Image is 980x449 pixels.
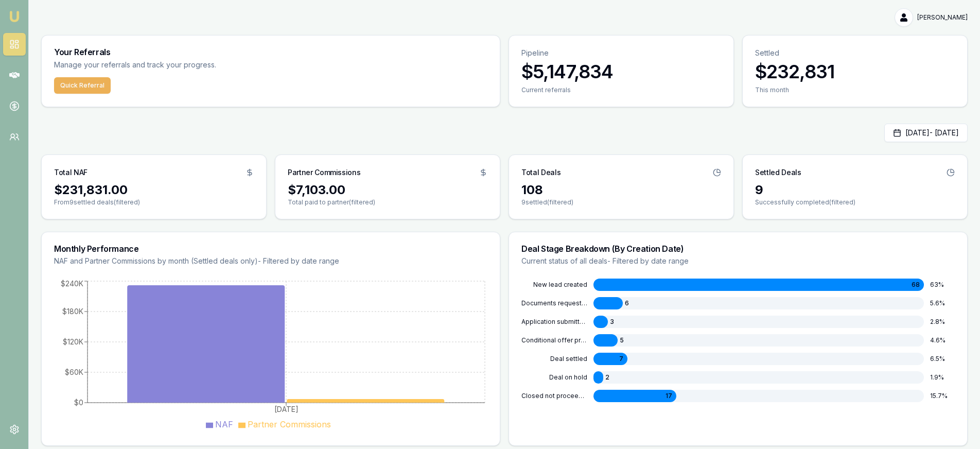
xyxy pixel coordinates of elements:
[521,355,587,363] div: DEAL SETTLED
[521,182,721,198] div: 108
[884,124,968,142] button: [DATE]- [DATE]
[755,61,955,82] h3: $232,831
[917,13,968,22] span: [PERSON_NAME]
[54,245,487,253] h3: Monthly Performance
[8,10,21,23] img: emu-icon-u.png
[521,318,587,326] div: APPLICATION SUBMITTED TO LENDER
[248,419,331,429] span: Partner Commissions
[521,299,587,307] div: DOCUMENTS REQUESTED FROM CLIENT
[521,373,587,382] div: DEAL ON HOLD
[288,182,487,198] div: $7,103.00
[288,167,360,178] h3: Partner Commissions
[288,198,487,206] p: Total paid to partner (filtered)
[54,77,111,94] button: Quick Referral
[54,59,318,71] p: Manage your referrals and track your progress.
[755,167,801,178] h3: Settled Deals
[755,48,955,58] p: Settled
[61,279,83,288] tspan: $240K
[610,318,614,326] span: 3
[54,182,254,198] div: $231,831.00
[625,299,629,307] span: 6
[521,86,721,94] div: Current referrals
[521,48,721,58] p: Pipeline
[63,337,83,346] tspan: $120K
[930,373,955,382] div: 1.9 %
[521,167,561,178] h3: Total Deals
[912,281,920,289] span: 68
[666,392,672,400] span: 17
[930,299,955,307] div: 5.6 %
[54,256,487,266] p: NAF and Partner Commissions by month (Settled deals only) - Filtered by date range
[521,281,587,289] div: NEW LEAD CREATED
[930,355,955,363] div: 6.5 %
[930,336,955,344] div: 4.6 %
[521,392,587,400] div: CLOSED NOT PROCEEDING
[620,336,624,344] span: 5
[65,368,83,376] tspan: $60K
[755,182,955,198] div: 9
[521,61,721,82] h3: $5,147,834
[274,405,299,413] tspan: [DATE]
[54,48,487,56] h3: Your Referrals
[74,398,83,407] tspan: $0
[521,256,955,266] p: Current status of all deals - Filtered by date range
[930,318,955,326] div: 2.8 %
[54,198,254,206] p: From 9 settled deals (filtered)
[215,419,233,429] span: NAF
[930,392,955,400] div: 15.7 %
[930,281,955,289] div: 63 %
[521,245,955,253] h3: Deal Stage Breakdown (By Creation Date)
[755,86,955,94] div: This month
[54,167,87,178] h3: Total NAF
[605,373,609,382] span: 2
[521,198,721,206] p: 9 settled (filtered)
[62,307,83,316] tspan: $180K
[521,336,587,344] div: CONDITIONAL OFFER PROVIDED TO CLIENT
[619,355,623,363] span: 7
[755,198,955,206] p: Successfully completed (filtered)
